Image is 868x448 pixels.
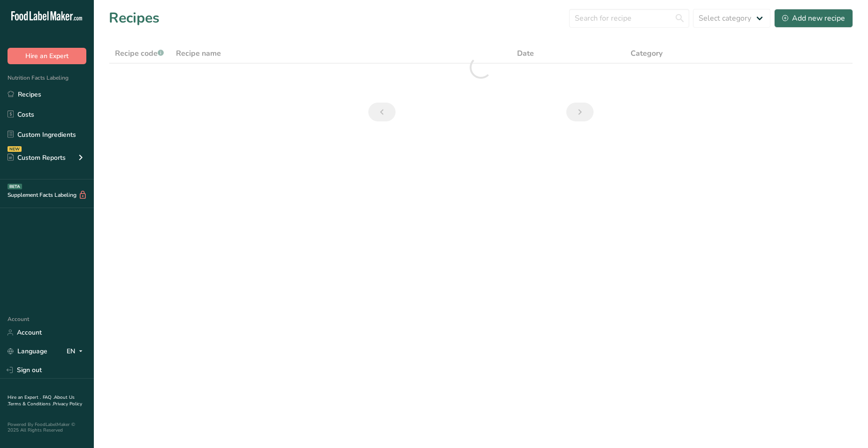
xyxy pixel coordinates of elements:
[8,146,22,152] div: NEW
[67,346,86,357] div: EN
[53,401,82,407] a: Privacy Policy
[569,9,689,28] input: Search for recipe
[43,394,54,401] a: FAQ .
[8,48,86,64] button: Hire an Expert
[566,103,594,121] a: Next page
[782,13,845,24] div: Add new recipe
[774,9,853,28] button: Add new recipe
[109,7,160,29] h1: Recipes
[8,394,75,407] a: About Us .
[8,401,53,407] a: Terms & Conditions .
[8,422,86,433] div: Powered By FoodLabelMaker © 2025 All Rights Reserved
[8,343,47,359] a: Language
[368,103,396,121] a: Previous page
[8,394,41,401] a: Hire an Expert .
[8,184,22,189] div: BETA
[8,153,66,163] div: Custom Reports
